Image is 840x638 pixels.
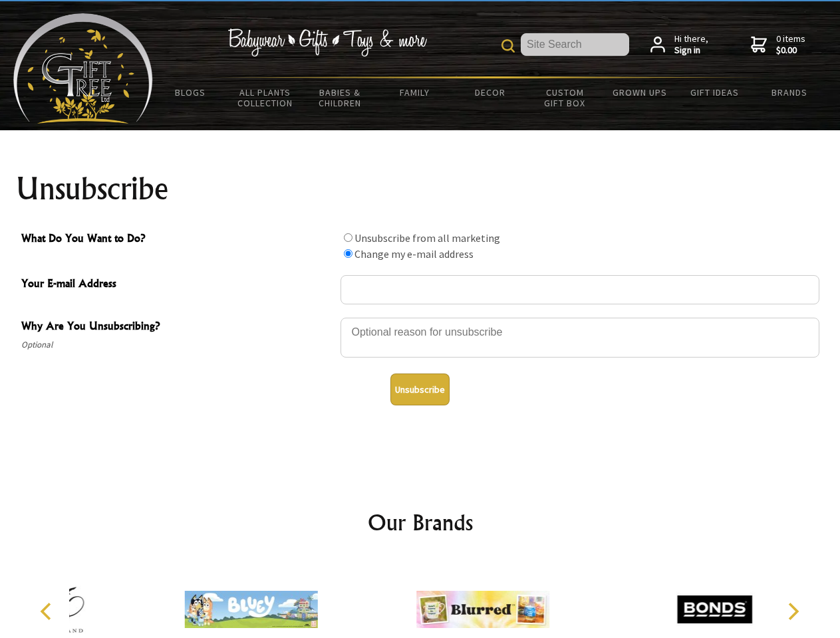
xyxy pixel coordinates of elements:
span: Hi there, [674,33,708,56]
span: Your E-mail Address [21,275,334,294]
h2: Our Brands [27,506,814,538]
a: Brands [752,78,827,106]
span: 0 items [776,33,805,56]
a: Gift Ideas [677,78,752,106]
label: Unsubscribe from all marketing [354,231,500,245]
a: 0 items$0.00 [751,33,805,56]
strong: $0.00 [776,45,805,56]
input: What Do You Want to Do? [344,233,352,242]
input: Your E-mail Address [341,275,819,304]
a: All Plants Collection [228,78,303,117]
img: product search [501,39,515,53]
input: Site Search [521,33,629,56]
button: Previous [33,597,63,626]
a: Grown Ups [602,78,677,106]
a: Babies & Children [303,78,378,117]
span: Why Are You Unsubscribing? [21,318,334,337]
input: What Do You Want to Do? [344,249,352,258]
span: Optional [21,337,334,353]
label: Change my e-mail address [354,247,474,261]
button: Unsubscribe [390,373,450,405]
a: Family [378,78,453,106]
button: Next [778,597,807,626]
img: Babywear - Gifts - Toys & more [227,29,427,56]
a: Hi there,Sign in [650,33,708,56]
a: Custom Gift Box [527,78,603,117]
strong: Sign in [674,45,708,56]
img: Babyware - Gifts - Toys and more... [13,13,153,124]
h1: Unsubscribe [16,173,825,205]
span: What Do You Want to Do? [21,230,334,249]
textarea: Why Are You Unsubscribing? [341,318,819,358]
a: BLOGS [153,78,228,106]
a: Decor [452,78,527,106]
